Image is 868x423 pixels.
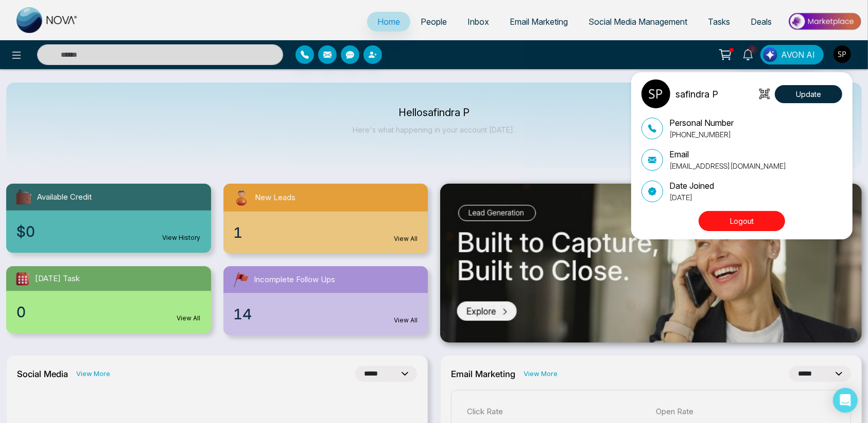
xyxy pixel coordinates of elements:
div: Open Intercom Messenger [833,388,858,413]
p: [EMAIL_ADDRESS][DOMAIN_NAME] [669,160,786,171]
p: Personal Number [669,117,734,129]
button: Logout [699,211,785,231]
p: safindra P [675,87,718,101]
p: [PHONE_NUMBER] [669,129,734,140]
button: Update [775,85,842,103]
p: [DATE] [669,192,714,203]
p: Email [669,148,786,160]
p: Date Joined [669,180,714,192]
